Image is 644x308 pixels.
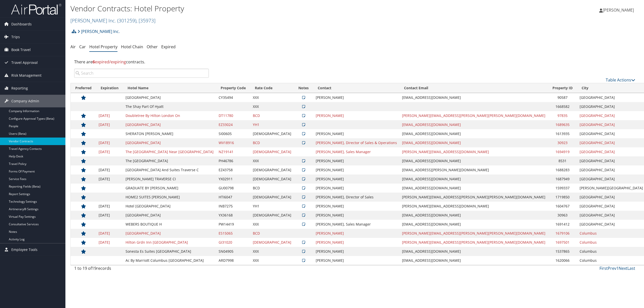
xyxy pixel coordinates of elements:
td: The Shay Part Of Hyatt [123,102,216,111]
td: BCD [250,184,294,193]
td: [PERSON_NAME] [313,111,399,120]
td: BCD [250,111,294,120]
td: [DATE] [96,165,123,174]
td: Hotel [GEOGRAPHIC_DATA] [123,202,216,211]
td: 1613935 [548,129,577,138]
td: [EMAIL_ADDRESS][DOMAIN_NAME] [399,129,548,138]
td: [EMAIL_ADDRESS][PERSON_NAME][DOMAIN_NAME] [399,165,548,174]
td: [EMAIL_ADDRESS][DOMAIN_NAME] [399,120,548,129]
td: YH1 [250,202,294,211]
span: Trips [11,31,20,43]
td: [PERSON_NAME] [313,156,399,165]
td: [DEMOGRAPHIC_DATA] [250,211,294,220]
td: Hilton Grdn Inn [GEOGRAPHIC_DATA] [123,238,216,247]
td: [PERSON_NAME][EMAIL_ADDRESS][PERSON_NAME][PERSON_NAME][DOMAIN_NAME] [399,193,548,202]
td: [PERSON_NAME] [313,202,399,211]
td: SN04905 [216,247,250,256]
a: Hotel Chain [121,44,143,50]
td: [GEOGRAPHIC_DATA] [123,138,216,147]
td: INB7275 [216,202,250,211]
td: [DATE] [96,174,123,184]
a: Expired [161,44,176,50]
td: [EMAIL_ADDRESS][DOMAIN_NAME] [399,220,548,229]
td: 8531 [548,156,577,165]
td: [PERSON_NAME][EMAIL_ADDRESS][PERSON_NAME][PERSON_NAME][DOMAIN_NAME] [399,238,548,247]
span: Reporting [11,82,28,95]
td: YH1 [250,120,294,129]
td: 97835 [548,111,577,120]
td: Ac By Marriott Columbus [GEOGRAPHIC_DATA] [123,256,216,265]
th: Property Code: activate to sort column ascending [216,83,250,93]
td: ES15065 [216,229,250,238]
span: Book Travel [11,43,31,56]
td: 1688283 [548,165,577,174]
td: [DATE] [96,238,123,247]
span: expired/expiring [93,59,126,65]
td: [GEOGRAPHIC_DATA] And Suites Traverse C [123,165,216,174]
span: Risk Management [11,69,42,82]
td: [GEOGRAPHIC_DATA] [123,229,216,238]
img: airportal-logo.png [11,3,61,15]
td: BCD [250,138,294,147]
td: 1694919 [548,147,577,156]
td: XXX [250,256,294,265]
td: [EMAIL_ADDRESS][DOMAIN_NAME] [399,184,548,193]
td: Sonesta Es Suites [GEOGRAPHIC_DATA] [123,247,216,256]
td: [DATE] [96,211,123,220]
input: Search [74,69,209,78]
span: ( 301259 ) [117,17,136,24]
a: Hotel Property [89,44,117,50]
td: GU00798 [216,184,250,193]
span: Company Admin [11,95,39,107]
td: 1719850 [548,193,577,202]
td: GI31020 [216,238,250,247]
td: PW14419 [216,220,250,229]
td: 1599337 [548,184,577,193]
td: PH46786 [216,156,250,165]
td: [DATE] [96,202,123,211]
td: [PERSON_NAME] [313,247,399,256]
td: [GEOGRAPHIC_DATA] [123,120,216,129]
td: [EMAIL_ADDRESS][DOMAIN_NAME] [399,247,548,256]
td: EZ43758 [216,165,250,174]
td: [PERSON_NAME][EMAIL_ADDRESS][DOMAIN_NAME] [399,202,548,211]
td: [DEMOGRAPHIC_DATA] [250,129,294,138]
td: [PERSON_NAME], Sales Manager [313,147,399,156]
a: Prev [608,266,616,271]
td: WEBERS BOUTIQUE H [123,220,216,229]
td: [EMAIL_ADDRESS][DOMAIN_NAME] [399,156,548,165]
td: Doubletree By Hilton London On [123,111,216,120]
td: XXX [250,247,294,256]
td: XXX [250,102,294,111]
td: [DEMOGRAPHIC_DATA] [250,193,294,202]
td: 90587 [548,93,577,102]
th: Expiration: activate to sort column ascending [96,83,123,93]
span: 19 [92,266,96,271]
td: [PERSON_NAME][EMAIL_ADDRESS][DOMAIN_NAME] [399,147,548,156]
td: [PERSON_NAME] [313,184,399,193]
td: XXX [250,93,294,102]
td: 30963 [548,211,577,220]
td: [GEOGRAPHIC_DATA] [123,93,216,102]
td: [DEMOGRAPHIC_DATA] [250,165,294,174]
td: [PERSON_NAME] [313,174,399,184]
td: GRADUATE BY [PERSON_NAME] [123,184,216,193]
td: 1687949 [548,174,577,184]
td: [PERSON_NAME] [313,129,399,138]
td: [PERSON_NAME] [313,165,399,174]
td: SHERATON [PERSON_NAME] [123,129,216,138]
td: [EMAIL_ADDRESS][DOMAIN_NAME] [399,93,548,102]
td: HTI6047 [216,193,250,202]
span: Employee Tools [11,243,37,256]
td: [EMAIL_ADDRESS][DOMAIN_NAME] [399,211,548,220]
a: First [599,266,608,271]
td: The [GEOGRAPHIC_DATA] [123,156,216,165]
span: Dashboards [11,18,32,30]
th: Rate Code: activate to sort column ascending [250,83,294,93]
td: [PERSON_NAME], Director of Sales [313,193,399,202]
td: [GEOGRAPHIC_DATA] [123,211,216,220]
td: 1604767 [548,202,577,211]
td: The [GEOGRAPHIC_DATA] Near [GEOGRAPHIC_DATA] [123,147,216,156]
td: [PERSON_NAME] [313,93,399,102]
td: [DATE] [96,138,123,147]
